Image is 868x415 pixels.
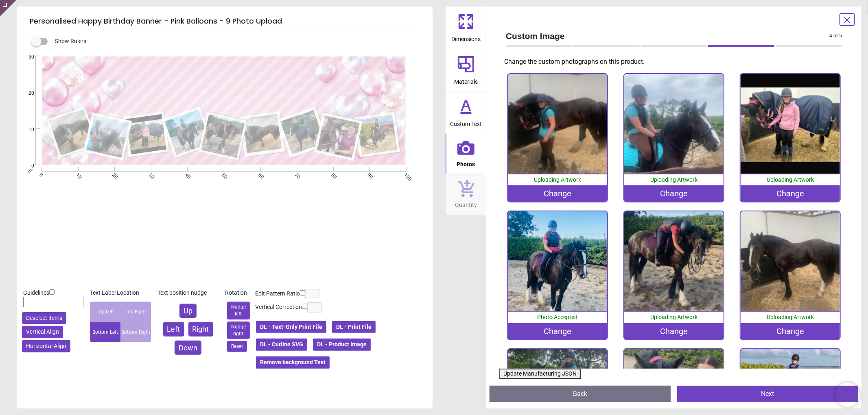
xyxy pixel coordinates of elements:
[457,156,475,169] span: Photos
[36,37,433,46] div: Show Rulers
[741,185,840,202] div: Change
[508,323,608,339] div: Change
[677,386,858,402] button: Next
[19,54,34,61] span: 30
[184,172,189,177] span: 40
[504,57,848,66] p: Change the custom photographs on this product.
[26,167,34,175] span: cm
[446,49,486,91] button: Materials
[446,134,486,174] button: Photos
[30,13,420,30] h5: Personalised Happy Birthday Banner - Pink Balloons - 9 Photo Upload
[767,314,814,320] span: Uploading Artwork
[650,176,697,183] span: Uploading Artwork
[330,172,335,177] span: 80
[767,176,814,183] span: Uploading Artwork
[257,172,262,177] span: 60
[506,30,829,42] span: Custom Image
[650,314,697,320] span: Uploading Artwork
[835,382,860,407] iframe: Brevo live chat
[366,172,371,177] span: 90
[450,116,482,128] span: Custom Text
[741,323,840,339] div: Change
[38,172,43,177] span: 0
[451,31,481,43] span: Dimensions
[446,7,486,49] button: Dimensions
[446,174,486,215] button: Quantity
[19,90,34,97] span: 20
[534,176,581,183] span: Uploading Artwork
[402,172,408,177] span: 100
[454,74,478,86] span: Materials
[538,314,578,320] span: Photo Accepted
[624,185,724,202] div: Change
[829,33,842,39] span: 4 of 5
[455,197,477,209] span: Quantity
[508,185,608,202] div: Change
[19,126,34,133] span: 10
[446,91,486,134] button: Custom Text
[490,386,671,402] button: Back
[293,172,298,177] span: 70
[111,172,116,177] span: 20
[147,172,153,177] span: 30
[19,163,34,169] span: 0
[220,172,225,177] span: 50
[74,172,80,177] span: 10
[499,369,581,379] button: Update Manufacturing JSON
[624,323,724,339] div: Change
